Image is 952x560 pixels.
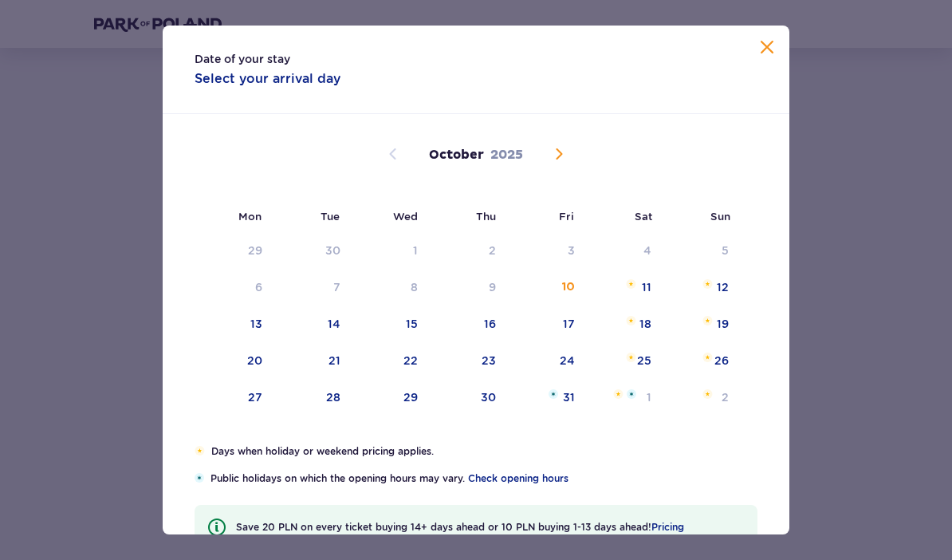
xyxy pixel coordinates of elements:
[384,144,403,164] button: Previous month
[586,344,663,379] td: Saturday, October 25, 2025
[710,210,730,223] small: Sun
[490,146,523,164] p: 2025
[248,243,262,258] div: 29
[250,316,262,332] div: 13
[663,234,740,269] td: Date not available. Sunday, October 5, 2025
[273,234,352,269] td: Date not available. Tuesday, September 30, 2025
[642,279,651,295] div: 11
[639,316,651,332] div: 18
[663,270,740,306] td: Sunday, October 12, 2025
[476,210,496,223] small: Thu
[210,471,757,486] p: Public holidays on which the opening hours may vary.
[273,344,352,379] td: Tuesday, October 21, 2025
[273,270,352,306] td: Date not available. Tuesday, October 7, 2025
[482,353,496,369] div: 23
[321,210,340,223] small: Tue
[489,279,496,295] div: 9
[586,234,663,269] td: Date not available. Saturday, October 4, 2025
[651,520,684,534] a: Pricing
[195,381,273,416] td: Monday, October 27, 2025
[352,307,429,342] td: Wednesday, October 15, 2025
[722,389,729,405] div: 2
[429,146,484,164] p: October
[586,381,663,416] td: Saturday, November 1, 2025
[627,389,636,399] img: Blue star
[468,471,568,486] a: Check opening hours
[613,389,624,399] img: Orange star
[507,344,586,379] td: Friday, October 24, 2025
[717,279,729,295] div: 12
[586,307,663,342] td: Saturday, October 18, 2025
[211,444,757,459] p: Days when holiday or weekend pricing applies.
[248,389,262,405] div: 27
[626,279,636,289] img: Orange star
[328,353,340,369] div: 21
[663,344,740,379] td: Sunday, October 26, 2025
[247,353,262,369] div: 20
[647,389,651,405] div: 1
[563,316,575,332] div: 17
[195,270,273,306] td: Date not available. Monday, October 6, 2025
[549,389,558,399] img: Blue star
[507,270,586,306] td: Friday, October 10, 2025
[626,353,636,362] img: Orange star
[481,389,496,405] div: 30
[411,279,418,295] div: 8
[195,473,204,483] img: Blue star
[273,307,352,342] td: Tuesday, October 14, 2025
[643,243,651,258] div: 4
[393,210,418,223] small: Wed
[560,353,575,369] div: 24
[413,243,418,258] div: 1
[429,381,508,416] td: Thursday, October 30, 2025
[333,279,340,295] div: 7
[236,520,684,534] p: Save 20 PLN on every ticket buying 14+ days ahead or 10 PLN buying 1-13 days ahead!
[507,381,586,416] td: Friday, October 31, 2025
[195,51,290,67] p: Date of your stay
[255,279,262,295] div: 6
[663,307,740,342] td: Sunday, October 19, 2025
[328,316,340,332] div: 14
[195,446,205,455] img: Orange star
[195,70,340,88] p: Select your arrival day
[195,234,273,269] td: Date not available. Monday, September 29, 2025
[663,381,740,416] td: Sunday, November 2, 2025
[326,389,340,405] div: 28
[626,316,636,325] img: Orange star
[325,243,340,258] div: 30
[563,389,575,405] div: 31
[429,234,508,269] td: Date not available. Thursday, October 2, 2025
[429,307,508,342] td: Thursday, October 16, 2025
[429,344,508,379] td: Thursday, October 23, 2025
[403,389,418,405] div: 29
[484,316,496,332] div: 16
[429,270,508,306] td: Date not available. Thursday, October 9, 2025
[507,307,586,342] td: Friday, October 17, 2025
[273,381,352,416] td: Tuesday, October 28, 2025
[549,144,568,164] button: Next month
[702,316,713,325] img: Orange star
[714,353,729,369] div: 26
[702,389,713,399] img: Orange star
[489,243,496,258] div: 2
[717,316,729,332] div: 19
[586,270,663,306] td: Saturday, October 11, 2025
[195,344,273,379] td: Monday, October 20, 2025
[757,38,777,58] button: Close
[238,210,262,223] small: Mon
[702,279,713,289] img: Orange star
[635,210,652,223] small: Sat
[722,243,729,258] div: 5
[568,243,575,258] div: 3
[702,353,713,362] img: Orange star
[559,210,574,223] small: Fri
[195,307,273,342] td: Monday, October 13, 2025
[352,381,429,416] td: Wednesday, October 29, 2025
[352,344,429,379] td: Wednesday, October 22, 2025
[562,279,575,295] div: 10
[403,353,418,369] div: 22
[507,234,586,269] td: Date not available. Friday, October 3, 2025
[406,316,418,332] div: 15
[352,234,429,269] td: Date not available. Wednesday, October 1, 2025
